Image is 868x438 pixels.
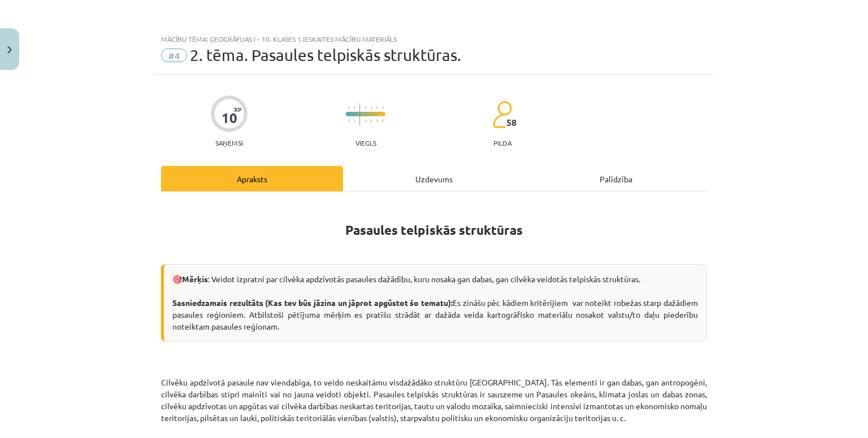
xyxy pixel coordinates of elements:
strong: Sasniedzamais rezultāts (Kas tev būs jāzina un jāprot apgūstot šo tematu): [172,297,453,308]
span: 2. tēma. Pasaules telpiskās struktūras. [190,46,461,64]
strong: Mērķis [182,274,208,284]
img: icon-short-line-57e1e144782c952c97e751825c79c345078a6d821885a25fce030b3d8c18986b.svg [376,106,377,109]
span: XP [234,106,241,112]
img: students-c634bb4e5e11cddfef0936a35e636f08e4e9abd3cc4e673bd6f9a4125e45ecb1.svg [492,100,512,129]
div: Palīdzība [525,166,707,191]
img: icon-short-line-57e1e144782c952c97e751825c79c345078a6d821885a25fce030b3d8c18986b.svg [382,106,383,109]
div: Uzdevums [343,166,525,191]
strong: Pasaules telpiskās struktūras [345,222,523,238]
span: 58 [506,117,517,128]
img: icon-short-line-57e1e144782c952c97e751825c79c345078a6d821885a25fce030b3d8c18986b.svg [348,106,349,109]
img: icon-short-line-57e1e144782c952c97e751825c79c345078a6d821885a25fce030b3d8c18986b.svg [365,106,366,109]
img: icon-short-line-57e1e144782c952c97e751825c79c345078a6d821885a25fce030b3d8c18986b.svg [365,119,366,122]
div: 🎯 : Veidot izpratni par cilvēka apdzīvotās pasaules dažādību, kuru nosaka gan dabas, gan cilvēka ... [161,264,707,341]
div: Mācību tēma: Ģeogrāfijas i - 10. klases 1.ieskaites mācību materiāls [161,35,707,43]
p: Saņemsi [211,139,248,147]
img: icon-long-line-d9ea69661e0d244f92f715978eff75569469978d946b2353a9bb055b3ed8787d.svg [359,103,361,125]
p: Viegls [355,139,376,147]
img: icon-short-line-57e1e144782c952c97e751825c79c345078a6d821885a25fce030b3d8c18986b.svg [382,119,383,122]
div: Apraksts [161,166,343,191]
img: icon-short-line-57e1e144782c952c97e751825c79c345078a6d821885a25fce030b3d8c18986b.svg [354,106,355,109]
div: 10 [222,110,237,126]
img: icon-short-line-57e1e144782c952c97e751825c79c345078a6d821885a25fce030b3d8c18986b.svg [354,119,355,122]
img: icon-short-line-57e1e144782c952c97e751825c79c345078a6d821885a25fce030b3d8c18986b.svg [371,119,372,122]
img: icon-short-line-57e1e144782c952c97e751825c79c345078a6d821885a25fce030b3d8c18986b.svg [348,119,349,122]
img: icon-short-line-57e1e144782c952c97e751825c79c345078a6d821885a25fce030b3d8c18986b.svg [371,106,372,109]
img: icon-short-line-57e1e144782c952c97e751825c79c345078a6d821885a25fce030b3d8c18986b.svg [376,119,377,122]
p: pilda [493,139,511,147]
span: #4 [161,49,187,62]
img: icon-close-lesson-0947bae3869378f0d4975bcd49f059093ad1ed9edebbc8119c70593378902aed.svg [7,46,12,54]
